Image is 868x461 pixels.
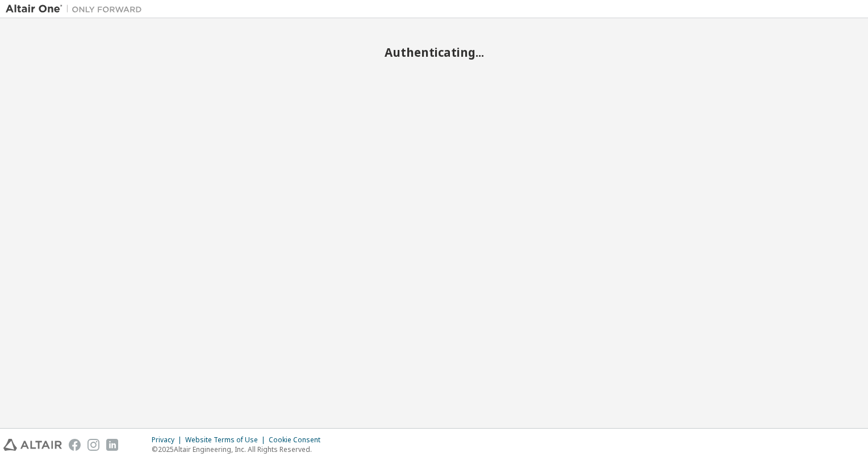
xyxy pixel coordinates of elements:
img: linkedin.svg [106,439,118,451]
img: instagram.svg [87,439,99,451]
img: Altair One [6,3,148,15]
div: Website Terms of Use [185,435,269,445]
div: Privacy [152,435,185,445]
div: Cookie Consent [269,435,327,445]
img: altair_logo.svg [3,439,62,451]
img: facebook.svg [69,439,81,451]
p: © 2025 Altair Engineering, Inc. All Rights Reserved. [152,445,327,454]
h2: Authenticating... [6,45,862,60]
